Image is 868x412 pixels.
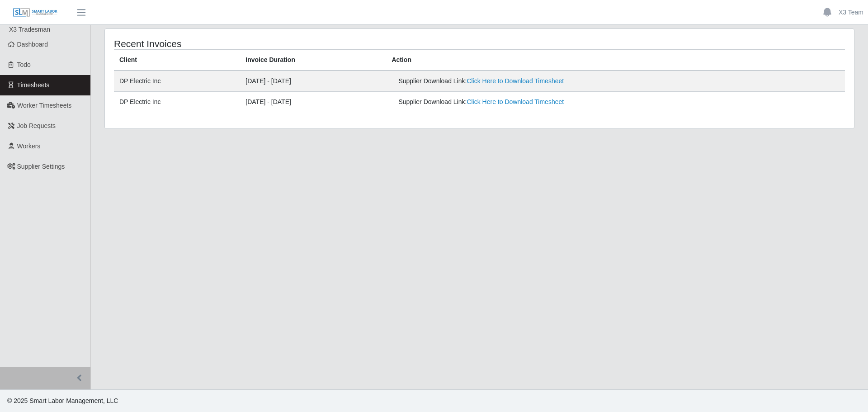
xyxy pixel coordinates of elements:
div: Supplier Download Link: [398,97,683,107]
span: Dashboard [17,41,48,48]
span: Timesheets [17,81,50,89]
td: [DATE] - [DATE] [240,71,386,92]
td: DP Electric Inc [114,71,240,92]
span: Todo [17,61,31,68]
span: X3 Tradesman [9,26,50,33]
span: © 2025 Smart Labor Management, LLC [7,397,118,404]
th: Client [114,50,240,71]
td: [DATE] - [DATE] [240,92,386,113]
th: Action [386,50,845,71]
th: Invoice Duration [240,50,386,71]
span: Worker Timesheets [17,102,71,109]
span: Workers [17,142,41,150]
td: DP Electric Inc [114,92,240,113]
a: X3 Team [839,8,863,17]
a: Click Here to Download Timesheet [467,77,564,85]
h4: Recent Invoices [114,38,410,49]
span: Supplier Settings [17,163,65,170]
img: SLM Logo [13,8,58,18]
span: Job Requests [17,122,56,129]
a: Click Here to Download Timesheet [467,98,564,105]
div: Supplier Download Link: [398,76,683,86]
